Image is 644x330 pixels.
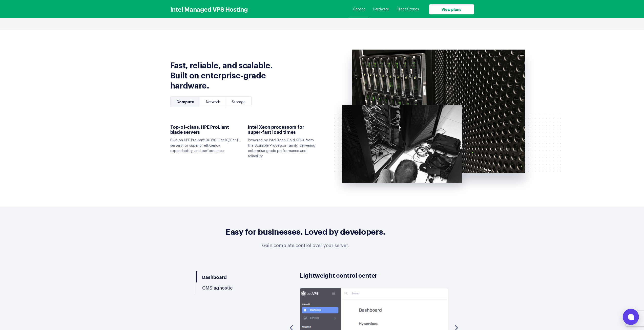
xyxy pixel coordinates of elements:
[196,282,292,294] a: CMS agnostic
[353,7,365,12] a: Service
[170,5,248,13] h3: Intel Managed VPS Hosting
[248,124,318,134] dt: Intel Xeon processors for super-fast load times
[397,7,419,12] a: Client Stories
[373,7,389,12] a: Hardware
[217,243,394,249] div: Gain complete control over your server.
[623,309,639,325] button: Open chat window
[226,97,251,108] a: Storage
[171,97,200,107] a: Compute
[170,60,292,90] h2: Fast, reliable, and scalable. Built on enterprise-grade hardware.
[217,226,394,236] h2: Easy for businesses. Loved by developers.
[170,138,241,154] dd: Built on HPE ProLiant DL380 Gen10/Gen11 servers for superior efficiency, expandability, and perfo...
[429,4,474,14] a: View plans
[170,124,241,134] dt: Top-of-class, HPE ProLiant blade servers
[300,271,448,278] h4: Lightweight control center
[200,97,226,108] a: Network
[196,271,292,282] a: Dashboard
[248,138,318,159] dd: Powered by Intel Xeon Gold CPUs from the Scalable Processor family, delivering enterprise-grade p...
